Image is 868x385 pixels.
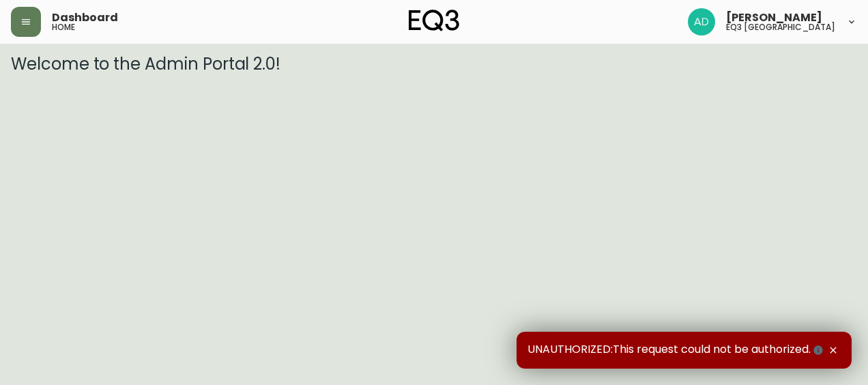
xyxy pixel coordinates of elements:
[688,8,715,35] img: 308eed972967e97254d70fe596219f44
[52,23,75,31] h5: home
[11,55,857,74] h3: Welcome to the Admin Portal 2.0!
[409,10,459,31] img: logo
[527,343,826,358] span: UNAUTHORIZED:This request could not be authorized.
[726,12,822,23] span: [PERSON_NAME]
[52,12,118,23] span: Dashboard
[726,23,835,31] h5: eq3 [GEOGRAPHIC_DATA]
